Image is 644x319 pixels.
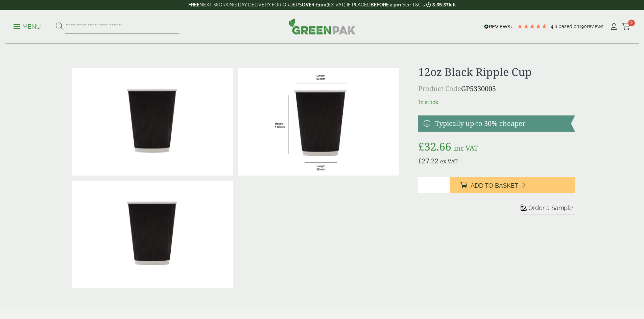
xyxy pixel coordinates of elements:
[371,2,401,7] strong: BEFORE 2 pm
[188,2,199,7] strong: FREE
[610,23,618,30] i: My Account
[418,139,451,154] bdi: 32.66
[418,139,424,154] span: £
[454,143,478,153] span: inc VAT
[289,18,356,34] img: GreenPak Supplies
[449,2,456,7] span: left
[418,98,575,106] p: In stock
[587,24,603,29] span: reviews
[432,2,449,7] span: 3:35:37
[558,24,579,29] span: Based on
[418,156,422,165] span: £
[418,65,575,78] h1: 12oz Black Ripple Cup
[622,22,630,32] a: 0
[484,24,514,29] img: REVIEWS.io
[517,23,547,29] div: 4.79 Stars
[72,68,233,176] img: 12oz Black Ripple Cup 0
[72,181,233,288] img: 12oz Black Ripple Cup Full Case Of 0
[471,182,518,189] span: Add to Basket
[418,84,461,93] span: Product Code
[14,23,41,31] p: Menu
[551,24,558,29] span: 4.8
[238,68,399,176] img: RippleCup_12ozBlack
[622,23,630,30] i: Cart
[519,204,575,214] button: Order a Sample
[302,2,327,7] strong: OVER £100
[450,177,575,193] button: Add to Basket
[418,156,438,165] bdi: 27.22
[14,23,41,29] a: Menu
[402,2,425,7] a: See T&C's
[628,20,635,26] span: 0
[440,158,458,165] span: ex VAT
[579,24,587,29] span: 190
[418,84,575,94] p: GP5330005
[528,204,573,211] span: Order a Sample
